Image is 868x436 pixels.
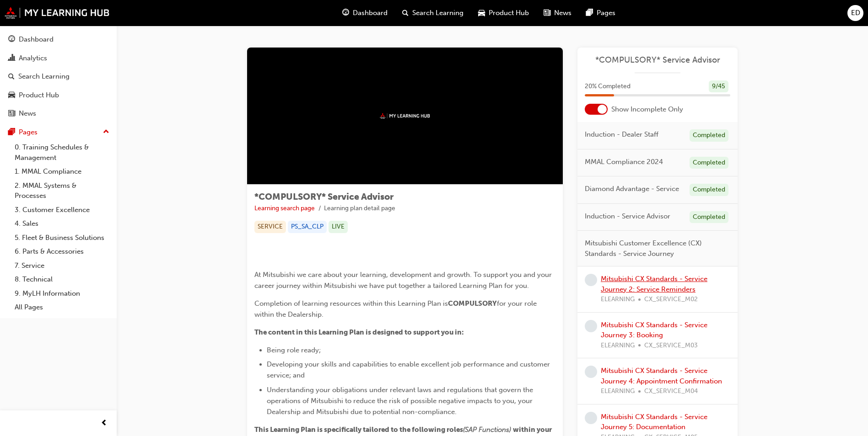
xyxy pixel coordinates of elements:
[644,340,698,351] span: CX_SERVICE_M03
[4,31,113,48] a: Dashboard
[254,271,554,290] span: At Mitsubishi we care about your learning, development and growth. To support you and your career...
[601,294,635,305] span: ELEARNING
[11,217,113,231] a: 4. Sales
[586,7,593,19] span: pages-icon
[644,386,698,397] span: CX_SERVICE_M04
[8,54,15,63] span: chart-icon
[585,81,631,92] span: 20 % Completed
[448,299,497,308] span: COMPULSORY
[329,221,348,233] div: LIVE
[19,53,47,64] div: Analytics
[585,238,723,259] span: Mitsubishi Customer Excellence (CX) Standards - Service Journey
[101,418,108,429] span: prev-icon
[103,126,109,138] span: up-icon
[395,4,471,22] a: search-iconSearch Learning
[11,165,113,179] a: 1. MMAL Compliance
[267,360,552,379] span: Developing your skills and capabilities to enable excellent job performance and customer service;...
[335,4,395,22] a: guage-iconDashboard
[597,8,615,18] span: Pages
[611,104,683,115] span: Show Incomplete Only
[11,300,113,314] a: All Pages
[4,105,113,122] a: News
[267,346,321,354] span: Being role ready;
[601,321,707,340] a: Mitsubishi CX Standards - Service Journey 3: Booking
[19,108,36,119] div: News
[579,4,623,22] a: pages-iconPages
[19,90,59,101] div: Product Hub
[471,4,536,22] a: car-iconProduct Hub
[254,299,539,319] span: for your role within the Dealership.
[601,275,707,293] a: Mitsubishi CX Standards - Service Journey 2: Service Reminders
[601,340,635,351] span: ELEARNING
[4,87,113,104] a: Product Hub
[8,91,15,100] span: car-icon
[380,113,430,119] img: mmal
[478,7,485,19] span: car-icon
[254,191,394,202] span: *COMPULSORY* Service Advisor
[544,7,550,19] span: news-icon
[851,8,860,18] span: ED
[254,299,448,308] span: Completion of learning resources within this Learning Plan is
[11,287,113,301] a: 9. MyLH Information
[585,274,597,286] span: learningRecordVerb_NONE-icon
[601,367,722,385] a: Mitsubishi CX Standards - Service Journey 4: Appointment Confirmation
[585,157,663,167] span: MMAL Compliance 2024
[342,7,349,19] span: guage-icon
[11,245,113,259] a: 6. Parts & Accessories
[585,129,658,140] span: Induction - Dealer Staff
[585,55,730,65] a: *COMPULSORY* Service Advisor
[11,259,113,273] a: 7. Service
[254,425,463,434] span: This Learning Plan is specifically tailored to the following roles
[19,127,38,138] div: Pages
[601,413,707,431] a: Mitsubishi CX Standards - Service Journey 5: Documentation
[11,203,113,217] a: 3. Customer Excellence
[353,8,388,18] span: Dashboard
[5,7,110,19] img: mmal
[254,328,464,336] span: The content in this Learning Plan is designed to support you in:
[585,211,670,222] span: Induction - Service Advisor
[18,71,70,82] div: Search Learning
[402,7,409,19] span: search-icon
[690,211,728,223] div: Completed
[267,386,535,416] span: Understanding your obligations under relevant laws and regulations that govern the operations of ...
[690,129,728,142] div: Completed
[463,425,511,434] span: (SAP Functions)
[288,221,327,233] div: PS_SA_CLP
[644,294,698,305] span: CX_SERVICE_M02
[4,68,113,85] a: Search Learning
[690,184,728,196] div: Completed
[11,272,113,287] a: 8. Technical
[8,110,15,118] span: news-icon
[847,5,863,21] button: ED
[4,124,113,141] button: Pages
[489,8,529,18] span: Product Hub
[11,231,113,245] a: 5. Fleet & Business Solutions
[8,73,15,81] span: search-icon
[8,36,15,44] span: guage-icon
[19,34,54,45] div: Dashboard
[254,221,286,233] div: SERVICE
[585,412,597,424] span: learningRecordVerb_NONE-icon
[554,8,571,18] span: News
[4,50,113,67] a: Analytics
[4,29,113,124] button: DashboardAnalyticsSearch LearningProduct HubNews
[11,179,113,203] a: 2. MMAL Systems & Processes
[536,4,579,22] a: news-iconNews
[11,140,113,165] a: 0. Training Schedules & Management
[8,128,15,137] span: pages-icon
[690,157,728,169] div: Completed
[254,204,315,212] a: Learning search page
[601,386,635,397] span: ELEARNING
[324,203,395,214] li: Learning plan detail page
[412,8,464,18] span: Search Learning
[585,320,597,332] span: learningRecordVerb_NONE-icon
[709,80,728,93] div: 9 / 45
[585,184,679,194] span: Diamond Advantage - Service
[585,366,597,378] span: learningRecordVerb_NONE-icon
